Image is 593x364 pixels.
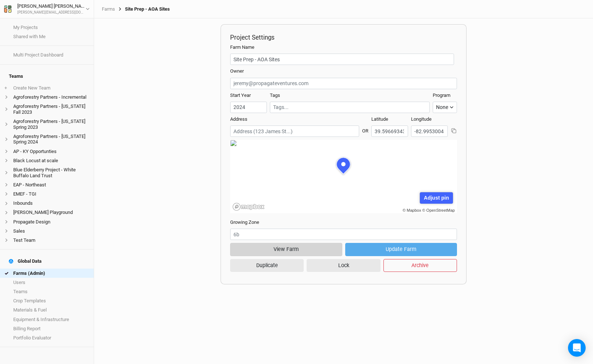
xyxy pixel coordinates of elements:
[230,44,254,51] label: Farm Name
[17,3,86,10] div: [PERSON_NAME] [PERSON_NAME]
[273,103,426,111] input: Tags...
[230,243,342,256] button: View Farm
[270,92,280,99] label: Tags
[362,122,368,134] div: OR
[422,208,455,212] a: © OpenStreetMap
[230,78,457,89] input: jeremy@propagateventures.com
[403,208,421,212] a: © Mapbox
[230,219,259,226] label: Growing Zone
[383,259,457,272] button: Archive
[230,229,457,240] input: 6b
[230,92,251,99] label: Start Year
[4,69,89,84] h4: Teams
[433,102,457,113] button: None
[115,6,170,12] div: Site Prep - AOA Sites
[230,68,244,74] label: Owner
[230,54,454,65] input: Project/Farm Name
[4,2,90,15] button: [PERSON_NAME] [PERSON_NAME][PERSON_NAME][EMAIL_ADDRESS][DOMAIN_NAME]
[102,6,115,12] a: Farms
[230,34,457,41] h2: Project Settings
[4,85,7,91] span: +
[345,243,457,256] button: Update Farm
[232,203,265,211] a: Mapbox logo
[568,339,586,357] div: Open Intercom Messenger
[307,259,380,272] button: Lock
[371,116,388,123] label: Latitude
[9,258,42,264] div: Global Data
[230,116,247,123] label: Address
[433,92,450,99] label: Program
[451,128,457,134] button: Copy
[230,259,304,272] button: Duplicate
[371,125,408,137] input: Latitude
[17,10,86,15] div: [PERSON_NAME][EMAIL_ADDRESS][DOMAIN_NAME]
[411,125,448,137] input: Longitude
[420,192,453,204] div: Adjust pin
[230,102,267,113] input: Start Year
[230,125,359,137] input: Address (123 James St...)
[436,103,448,111] div: None
[411,116,432,123] label: Longitude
